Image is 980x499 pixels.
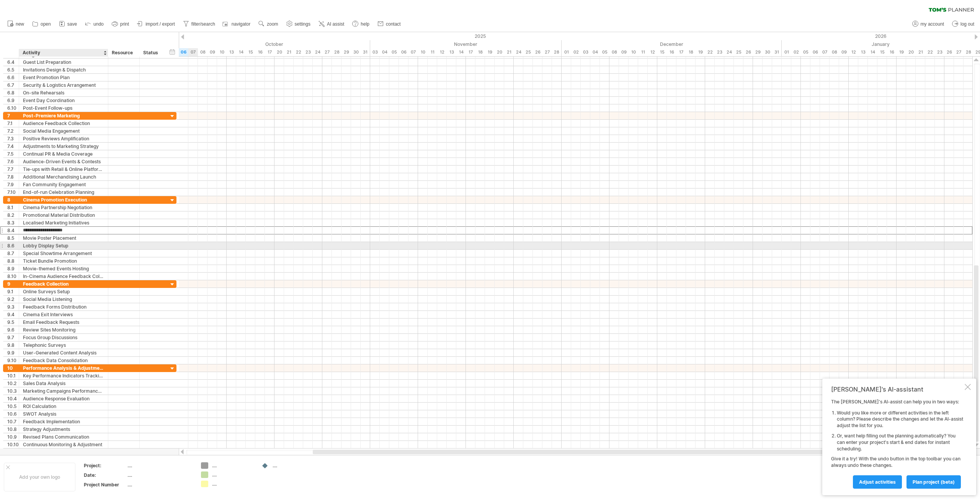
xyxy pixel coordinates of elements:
[590,48,600,56] div: Thursday, 4 December 2025
[150,40,370,48] div: October 2025
[629,48,638,56] div: Wednesday, 10 December 2025
[93,21,104,27] span: undo
[361,48,370,56] div: Friday, 31 October 2025
[648,48,657,56] div: Friday, 12 December 2025
[552,48,562,56] div: Friday, 28 November 2025
[246,48,255,56] div: Wednesday, 15 October 2025
[23,250,104,257] div: Special Showtime Arrangement
[23,303,104,310] div: Feedback Forms Distribution
[273,462,314,469] div: ....
[295,21,310,27] span: settings
[23,387,104,395] div: Marketing Campaigns Performance Review
[389,48,399,56] div: Wednesday, 5 November 2025
[23,288,104,295] div: Online Surveys Setup
[772,48,782,56] div: Wednesday, 31 December 2025
[7,104,19,112] div: 6.10
[23,242,104,249] div: Lobby Display Setup
[322,48,332,56] div: Monday, 27 October 2025
[370,40,562,48] div: November 2025
[428,48,437,56] div: Tuesday, 11 November 2025
[837,410,963,429] li: Would you like more or different activities in the left column? Please describe the changes and l...
[23,74,104,81] div: Event Promotion Plan
[212,471,254,478] div: ....
[944,48,954,56] div: Monday, 26 January 2026
[294,48,303,56] div: Wednesday, 22 October 2025
[7,349,19,356] div: 9.9
[7,273,19,280] div: 8.10
[7,181,19,188] div: 7.9
[84,472,126,478] div: Date:
[67,21,77,27] span: save
[7,150,19,158] div: 7.5
[466,48,475,56] div: Monday, 17 November 2025
[23,158,104,165] div: Audience-Driven Events & Contests
[23,280,104,288] div: Feedback Collection
[23,357,104,364] div: Feedback Data Consolidation
[350,19,372,29] a: help
[23,59,104,66] div: Guest List Preparation
[191,21,215,27] span: filter/search
[868,48,877,56] div: Wednesday, 14 January 2026
[7,127,19,135] div: 7.2
[23,372,104,379] div: Key Performance Indicators Tracking
[23,296,104,303] div: Social Media Listening
[23,395,104,402] div: Audience Response Evaluation
[386,21,401,27] span: contact
[23,173,104,180] div: Additional Merchandising Launch
[376,19,403,29] a: contact
[686,48,696,56] div: Thursday, 18 December 2025
[7,426,19,433] div: 10.8
[7,204,19,211] div: 8.1
[763,48,772,56] div: Tuesday, 30 December 2025
[7,319,19,326] div: 9.5
[7,66,19,73] div: 6.5
[7,81,19,89] div: 6.7
[7,380,19,387] div: 10.2
[23,196,104,203] div: Cinema Promotion Execution
[23,127,104,135] div: Social Media Engagement
[232,21,250,27] span: navigator
[23,150,104,158] div: Continual PR & Media Coverage
[23,112,104,119] div: Post-Premiere Marketing
[267,21,278,27] span: zoom
[456,48,466,56] div: Friday, 14 November 2025
[7,219,19,226] div: 8.3
[619,48,629,56] div: Tuesday, 9 December 2025
[135,19,177,29] a: import / export
[265,48,274,56] div: Friday, 17 October 2025
[743,48,753,56] div: Friday, 26 December 2025
[7,357,19,364] div: 9.10
[16,21,24,27] span: new
[906,48,916,56] div: Tuesday, 20 January 2026
[23,265,104,272] div: Movie-themed Events Hosting
[7,387,19,395] div: 10.3
[7,242,19,249] div: 8.6
[212,481,254,487] div: ....
[41,21,51,27] span: open
[198,48,207,56] div: Wednesday, 8 October 2025
[181,19,217,29] a: filter/search
[284,19,313,29] a: settings
[877,48,887,56] div: Thursday, 15 January 2026
[327,21,344,27] span: AI assist
[255,48,265,56] div: Thursday, 16 October 2025
[7,59,19,66] div: 6.4
[23,89,104,96] div: On-site Rehearsals
[7,296,19,303] div: 9.2
[380,48,389,56] div: Tuesday, 4 November 2025
[23,334,104,341] div: Focus Group Discussions
[791,48,801,56] div: Friday, 2 January 2026
[83,19,106,29] a: undo
[7,112,19,119] div: 7
[23,211,104,219] div: Promotional Material Distribution
[23,135,104,142] div: Positive Reviews Amplification
[859,479,896,485] span: Adjust activities
[837,433,963,452] li: Or, want help filling out the planning automatically? You can enter your project's start & end da...
[831,399,963,488] div: The [PERSON_NAME]'s AI-assist can help you in two ways: Give it a try! With the undo button in th...
[23,104,104,112] div: Post-Event Follow-ups
[964,48,973,56] div: Wednesday, 28 January 2026
[23,166,104,173] div: Tie-ups with Retail & Online Platforms
[447,48,456,56] div: Thursday, 13 November 2025
[495,48,504,56] div: Thursday, 20 November 2025
[23,410,104,418] div: SWOT Analysis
